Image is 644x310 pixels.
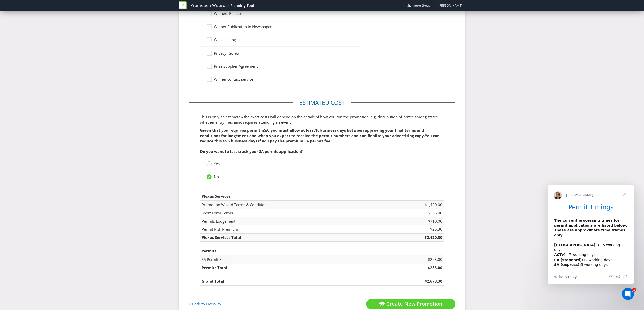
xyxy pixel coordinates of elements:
legend: Estimated cost [293,99,351,107]
td: $2,673.30 [395,277,444,286]
td: SA Permit Fee [200,255,395,264]
iframe: Intercom live chat [622,288,634,300]
button: Create New Promotion [366,299,455,310]
span: SA [264,128,269,133]
span: , you must allow at least [269,128,315,133]
span: 10 [315,128,320,133]
span: Winner contact service [214,77,253,82]
a: Promotion Wizard [190,3,225,8]
span: Privacy Review [214,50,240,56]
span: Prize Supplier Agreement [214,64,258,69]
span: Given that you require [200,128,244,133]
span: a permit [244,128,260,133]
td: $25.30 [395,225,444,233]
span: Yes [214,161,220,166]
td: $710.00 [395,217,444,225]
td: Plexus Services Total [200,233,395,241]
td: $1,420.00 [395,201,444,209]
a: [PERSON_NAME] [433,3,462,8]
td: Promotion Wizard Terms & Conditions [200,201,395,209]
td: Permits Total [200,264,395,272]
span: Web Hosting [214,37,236,42]
span: Signature Group [407,3,430,8]
span: 1 [632,288,636,292]
span: No [214,174,219,179]
td: $253.00 [395,255,444,264]
td: Permit Risk Premium [200,225,395,233]
div: Planning Tool [230,3,254,8]
span: Do you want to fast track your SA permit application? [200,149,303,154]
span: You can reduce this to 5 business days if you pay the premium SA permit fee. [200,133,440,143]
span: in [260,128,264,133]
span: Winner Publication in Newspaper [214,24,272,29]
td: Permits Lodgement [200,217,395,225]
td: Short Form Terms [200,209,395,217]
td: $265.00 [395,209,444,217]
td: $253.00 [395,264,444,272]
span: business days between approving your final terms and conditions for lodgement and when you expect... [200,128,425,138]
td: $2,420.30 [395,233,444,241]
iframe: Intercom live chat message [548,185,634,284]
span: Create New Promotion [386,300,442,307]
td: Plexus Services [200,192,395,201]
td: Permits [200,247,395,255]
td: Grand Total [200,277,395,286]
p: This is only an estimate - the exact costs will depend on the details of how you run the promotio... [200,114,444,125]
a: < Back to Overview [189,301,222,306]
